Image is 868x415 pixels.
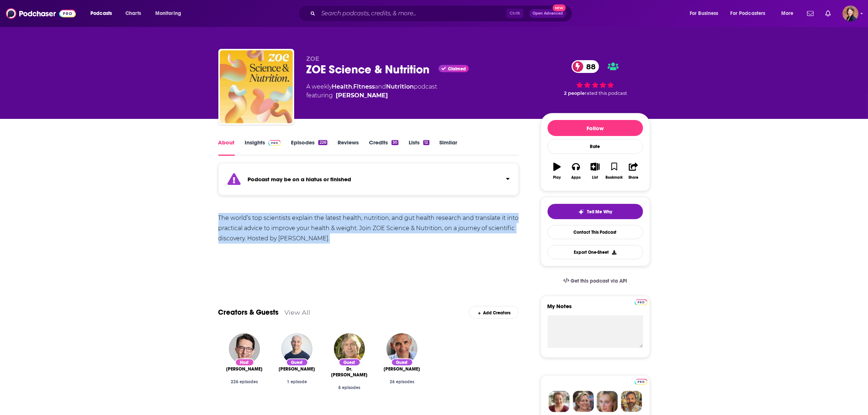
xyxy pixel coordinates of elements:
span: 2 people [564,90,585,96]
img: ZOE Science & Nutrition [220,50,293,123]
a: 88 [572,60,599,73]
div: List [592,175,598,180]
button: open menu [776,8,803,19]
div: Add Creators [469,306,519,319]
span: Get this podcast via API [571,278,627,284]
span: Logged in as alafair66639 [842,5,859,22]
img: User Profile [842,5,859,22]
button: Show profile menu [842,5,859,22]
button: Apps [567,158,585,184]
div: 226 episodes [224,379,265,384]
button: Follow [548,120,643,136]
a: About [218,139,235,156]
div: 12 [423,140,429,145]
a: Creators & Guests [218,308,279,317]
img: Podchaser Pro [635,379,647,385]
button: Open AdvancedNew [529,9,566,18]
img: Barbara Profile [573,391,594,412]
span: Podcasts [90,8,112,19]
img: Jon Profile [621,391,642,412]
img: Tim Spector [386,333,417,364]
input: Search podcasts, credits, & more... [318,8,506,19]
button: Bookmark [605,158,624,184]
span: Ctrl K [506,9,523,18]
button: tell me why sparkleTell Me Why [548,204,643,219]
a: Show notifications dropdown [822,7,834,20]
a: Similar [440,139,458,156]
button: Export One-Sheet [548,245,643,259]
span: Tell Me Why [587,209,612,215]
label: My Notes [548,303,643,315]
strong: Podcast may be on a hiatus or finished [248,176,351,183]
img: Podchaser - Follow, Share and Rate Podcasts [6,7,76,20]
button: open menu [150,8,191,19]
div: The world’s top scientists explain the latest health, nutrition, and gut health research and tran... [218,213,519,244]
a: Jonathan Wolfe [226,366,263,372]
div: 30 [392,140,398,145]
div: Bookmark [606,175,623,180]
span: [PERSON_NAME] [226,366,263,372]
span: Open Advanced [533,12,563,15]
img: Jules Profile [597,391,618,412]
a: Nutrition [386,83,414,90]
span: For Podcasters [731,8,766,19]
div: Rate [548,139,643,154]
div: 226 [318,140,327,145]
a: Dr. Christopher Gardner [329,366,370,378]
section: Click to expand status details [218,167,519,195]
img: Podchaser Pro [635,299,647,305]
span: Monitoring [155,8,181,19]
div: Guest [339,358,361,366]
a: View All [285,309,311,316]
span: For Business [690,8,719,19]
img: Dr. Christopher Gardner [334,333,365,364]
a: Contact This Podcast [548,225,643,239]
span: ZOE [307,55,320,62]
button: open menu [685,8,728,19]
a: Credits30 [369,139,398,156]
span: New [553,4,566,11]
div: 8 episodes [329,385,370,390]
span: Charts [125,8,141,19]
span: [PERSON_NAME] [384,366,420,372]
button: open menu [85,8,121,19]
a: Health [332,83,353,90]
span: Claimed [448,67,466,71]
span: featuring [307,91,437,100]
span: More [781,8,794,19]
a: Lists12 [409,139,429,156]
img: tell me why sparkle [578,209,584,215]
div: Apps [571,175,581,180]
img: Sydney Profile [549,391,570,412]
a: Tim Spector [384,366,420,372]
a: Episodes226 [291,139,327,156]
a: Reviews [338,139,359,156]
div: 1 episode [277,379,318,384]
a: Show notifications dropdown [804,7,817,20]
div: A weekly podcast [307,82,437,100]
span: , [353,83,354,90]
img: Dr. Peter Attia [281,333,312,364]
a: Dr. Peter Attia [279,366,315,372]
span: [PERSON_NAME] [279,366,315,372]
img: Podchaser Pro [268,140,281,146]
span: rated this podcast [585,90,627,96]
div: Share [628,175,638,180]
div: Play [553,175,561,180]
a: Pro website [635,378,647,385]
div: Guest [391,358,413,366]
img: Jonathan Wolfe [229,333,260,364]
button: Share [624,158,643,184]
span: and [375,83,386,90]
button: Play [548,158,567,184]
a: Jonathan Wolfe [336,91,388,100]
a: InsightsPodchaser Pro [245,139,281,156]
a: Fitness [354,83,375,90]
button: List [585,158,604,184]
button: open menu [726,8,776,19]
